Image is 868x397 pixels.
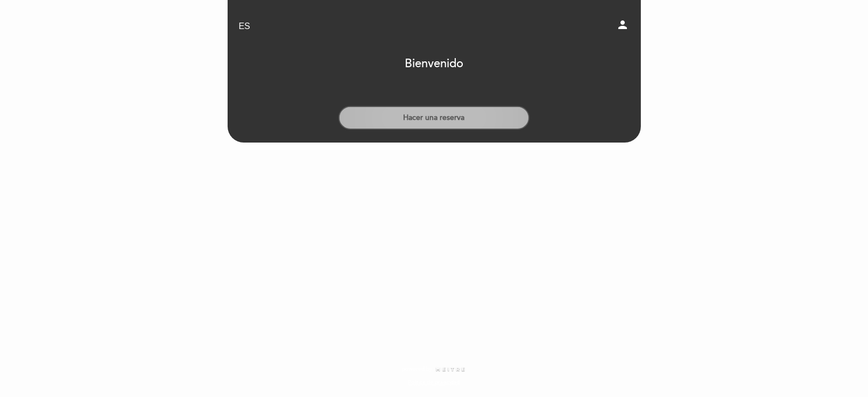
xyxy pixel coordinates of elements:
a: Política de privacidad [408,379,460,386]
a: powered by [403,365,466,373]
h1: Bienvenido [405,58,463,70]
img: MEITRE [435,367,466,372]
span: powered by [403,365,433,373]
button: Hacer una reserva [338,106,530,130]
button: person [617,18,630,35]
i: person [617,18,630,31]
a: [PERSON_NAME] [367,12,502,41]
